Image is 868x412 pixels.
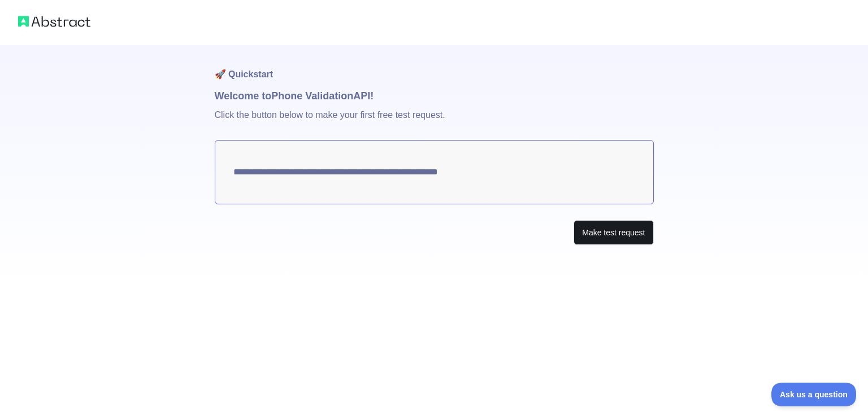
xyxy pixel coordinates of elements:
[18,14,90,29] img: Abstract logo
[215,88,654,104] h1: Welcome to Phone Validation API!
[574,220,653,246] button: Make test request
[215,104,654,140] p: Click the button below to make your first free test request.
[771,383,857,406] iframe: Toggle Customer Support
[215,45,654,88] h1: 🚀 Quickstart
